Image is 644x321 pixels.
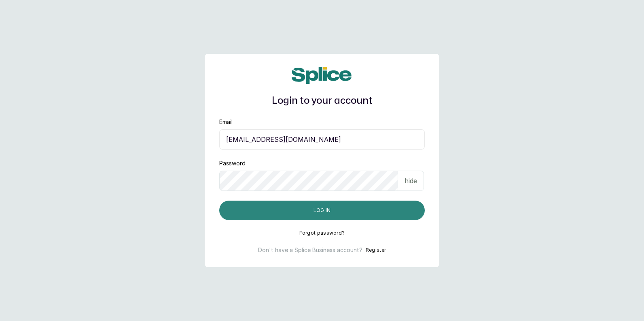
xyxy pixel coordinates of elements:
label: Email [219,118,233,126]
p: Don't have a Splice Business account? [258,246,362,254]
button: Log in [219,201,425,220]
label: Password [219,159,246,167]
button: Register [366,246,386,254]
button: Forgot password? [299,230,345,236]
p: hide [405,176,417,186]
h1: Login to your account [219,94,425,108]
input: email@acme.com [219,129,425,150]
